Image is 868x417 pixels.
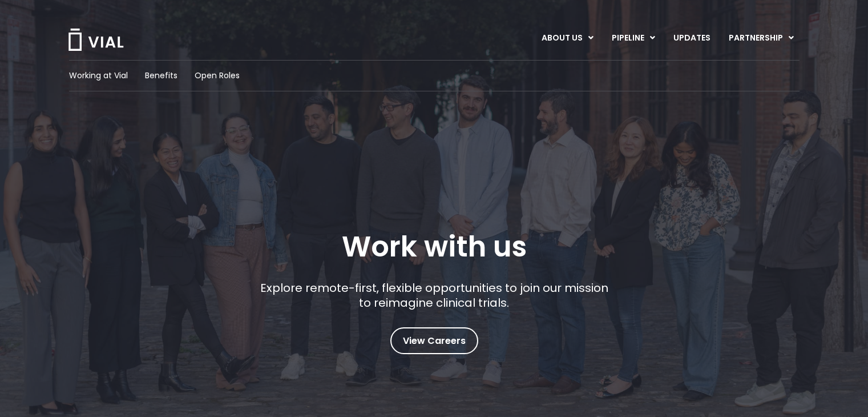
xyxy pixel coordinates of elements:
h1: Work with us [342,230,527,263]
a: PIPELINEMenu Toggle [603,29,664,48]
a: PARTNERSHIPMenu Toggle [720,29,803,48]
a: Working at Vial [69,70,128,82]
a: Benefits [145,70,177,82]
a: UPDATES [664,29,719,48]
img: Vial Logo [67,29,124,51]
a: View Careers [390,327,478,354]
p: Explore remote-first, flexible opportunities to join our mission to reimagine clinical trials. [256,280,612,310]
a: ABOUT USMenu Toggle [532,29,602,48]
a: Open Roles [195,70,240,82]
span: View Careers [403,334,466,348]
